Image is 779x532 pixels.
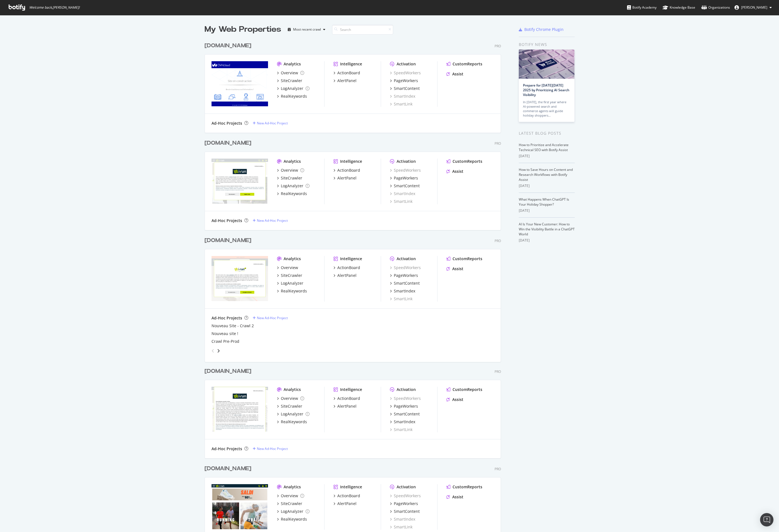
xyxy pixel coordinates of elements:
[284,159,301,164] div: Analytics
[340,61,362,67] div: Intelligence
[760,513,773,526] div: Open Intercom Messenger
[333,175,357,181] a: AlertPanel
[394,403,418,409] div: PageWorkers
[257,446,288,451] div: New Ad-Hoc Project
[205,42,251,50] div: [DOMAIN_NAME]
[333,70,360,76] a: ActionBoard
[281,493,298,499] div: Overview
[337,70,360,76] div: ActionBoard
[212,331,238,336] a: Nouveau site !
[277,265,298,270] a: Overview
[277,493,304,499] a: Overview
[390,273,418,278] a: PageWorkers
[453,387,482,392] div: CustomReports
[281,403,302,409] div: SiteCrawler
[212,159,268,204] img: i-run.es
[337,501,357,506] div: AlertPanel
[277,175,302,181] a: SiteCrawler
[452,266,463,272] div: Assist
[390,280,420,286] a: SmartContent
[446,169,463,174] a: Assist
[277,93,307,99] a: RealKeywords
[495,141,501,146] div: Pro
[446,159,482,164] a: CustomReports
[205,42,254,50] a: [DOMAIN_NAME]
[333,265,360,270] a: ActionBoard
[394,78,418,83] div: PageWorkers
[390,168,421,173] a: SpeedWorkers
[333,273,357,278] a: AlertPanel
[519,154,575,159] div: [DATE]
[453,159,482,164] div: CustomReports
[340,159,362,164] div: Intelligence
[257,218,288,223] div: New Ad-Hoc Project
[390,524,412,530] a: SmartLink
[730,3,776,12] button: [PERSON_NAME]
[397,61,416,67] div: Activation
[212,339,239,344] a: Crawl Pre-Prod
[390,516,415,522] a: SmartIndex
[397,387,416,392] div: Activation
[446,71,463,77] a: Assist
[253,218,288,223] a: New Ad-Hoc Project
[523,83,569,97] a: Prepare for [DATE][DATE] 2025 by Prioritizing AI Search Visibility
[281,273,302,278] div: SiteCrawler
[390,191,415,196] div: SmartIndex
[519,238,575,243] div: [DATE]
[205,139,254,147] a: [DOMAIN_NAME]
[519,197,569,207] a: What Happens When ChatGPT Is Your Holiday Shopper?
[519,142,569,152] a: How to Prioritize and Accelerate Technical SEO with Botify Assist
[277,403,302,409] a: SiteCrawler
[495,238,501,243] div: Pro
[390,403,418,409] a: PageWorkers
[212,446,242,452] div: Ad-Hoc Projects
[333,493,360,499] a: ActionBoard
[446,387,482,392] a: CustomReports
[293,28,321,31] div: Most recent crawl
[394,280,420,286] div: SmartContent
[277,411,309,417] a: LogAnalyzer
[495,467,501,471] div: Pro
[212,315,242,321] div: Ad-Hoc Projects
[257,316,288,320] div: New Ad-Hoc Project
[495,369,501,374] div: Pro
[394,183,420,189] div: SmartContent
[277,273,302,278] a: SiteCrawler
[446,256,482,262] a: CustomReports
[277,183,309,189] a: LogAnalyzer
[394,273,418,278] div: PageWorkers
[277,501,302,506] a: SiteCrawler
[281,175,302,181] div: SiteCrawler
[446,266,463,272] a: Assist
[390,265,421,270] div: SpeedWorkers
[394,288,415,294] div: SmartIndex
[286,25,328,34] button: Most recent crawl
[212,218,242,223] div: Ad-Hoc Projects
[340,387,362,392] div: Intelligence
[390,501,418,506] a: PageWorkers
[205,237,251,245] div: [DOMAIN_NAME]
[519,50,574,79] img: Prepare for Black Friday 2025 by Prioritizing AI Search Visibility
[701,5,730,10] div: Organizations
[212,61,268,106] img: i-run.at
[281,501,302,506] div: SiteCrawler
[663,5,695,10] div: Knowledge Base
[277,280,303,286] a: LogAnalyzer
[394,175,418,181] div: PageWorkers
[390,199,412,204] a: SmartLink
[277,396,304,401] a: Overview
[394,419,415,425] div: SmartIndex
[284,484,301,490] div: Analytics
[217,348,220,354] div: angle-right
[281,183,303,189] div: LogAnalyzer
[453,61,482,67] div: CustomReports
[205,237,254,245] a: [DOMAIN_NAME]
[390,78,418,83] a: PageWorkers
[340,256,362,262] div: Intelligence
[333,168,360,173] a: ActionBoard
[397,256,416,262] div: Activation
[453,484,482,490] div: CustomReports
[524,27,564,32] div: Botify Chrome Plugin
